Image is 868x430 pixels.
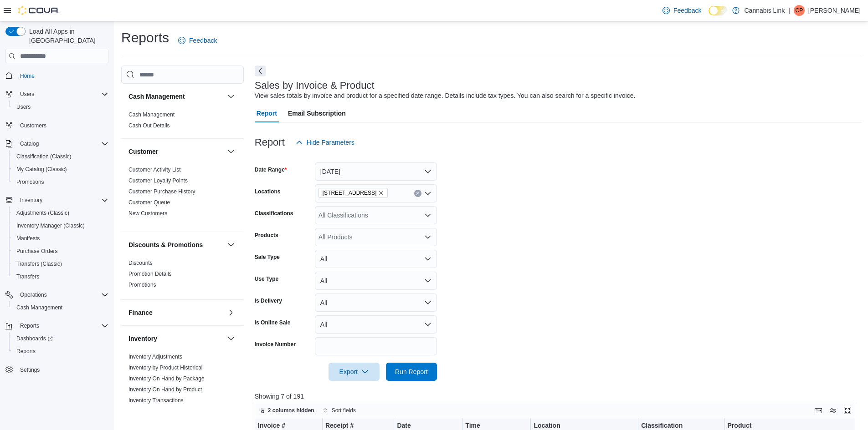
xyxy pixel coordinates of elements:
[128,353,182,360] span: Inventory Adjustments
[20,72,35,80] span: Home
[255,188,281,195] label: Locations
[128,240,224,249] button: Discounts & Promotions
[255,66,266,76] button: Next
[13,151,108,162] span: Classification (Classic)
[128,386,202,393] a: Inventory On Hand by Product
[128,188,195,195] a: Customer Purchase History
[9,176,112,188] button: Promotions
[16,320,108,331] span: Reports
[9,163,112,176] button: My Catalog (Classic)
[128,210,167,217] span: New Customers
[128,166,181,173] span: Customer Activity List
[16,235,40,242] span: Manifests
[16,222,85,229] span: Inventory Manager (Classic)
[16,195,108,206] span: Inventory
[292,133,358,152] button: Hide Parameters
[128,111,175,118] span: Cash Management
[16,89,38,100] button: Users
[128,92,224,101] button: Cash Management
[796,5,803,16] span: CP
[13,302,66,313] a: Cash Management
[414,190,421,197] button: Clear input
[121,29,169,47] h1: Reports
[334,363,374,381] span: Export
[16,248,58,255] span: Purchase Orders
[9,219,112,232] button: Inventory Manager (Classic)
[13,101,108,112] span: Users
[128,177,188,184] a: Customer Loyalty Points
[842,405,853,416] button: Enter fullscreen
[128,240,203,249] h3: Discounts & Promotions
[128,199,170,206] a: Customer Queue
[16,71,38,81] a: Home
[255,392,862,401] p: Showing 7 of 191
[16,178,44,186] span: Promotions
[128,122,170,129] span: Cash Out Details
[16,120,108,131] span: Customers
[9,345,112,358] button: Reports
[386,363,437,381] button: Run Report
[659,1,705,20] a: Feedback
[13,333,56,344] a: Dashboards
[16,153,72,160] span: Classification (Classic)
[808,5,861,16] p: [PERSON_NAME]
[16,260,62,268] span: Transfers (Classic)
[128,260,153,266] a: Discounts
[13,151,75,162] a: Classification (Classic)
[13,246,108,257] span: Purchase Orders
[189,36,217,45] span: Feedback
[128,92,185,101] h3: Cash Management
[2,194,112,207] button: Inventory
[128,364,203,371] span: Inventory by Product Historical
[255,319,291,326] label: Is Online Sale
[26,27,108,45] span: Load All Apps in [GEOGRAPHIC_DATA]
[16,335,53,342] span: Dashboards
[128,397,184,404] a: Inventory Transactions
[13,220,88,231] a: Inventory Manager (Classic)
[128,386,202,393] span: Inventory On Hand by Product
[16,304,62,311] span: Cash Management
[13,346,108,357] span: Reports
[9,258,112,270] button: Transfers (Classic)
[128,375,205,382] span: Inventory On Hand by Package
[315,250,437,268] button: All
[16,273,39,280] span: Transfers
[16,70,108,81] span: Home
[332,407,356,414] span: Sort fields
[255,91,636,101] div: View sales totals by invoice and product for a specified date range. Details include tax types. Y...
[226,307,236,318] button: Finance
[13,271,108,282] span: Transfers
[121,164,244,232] div: Customer
[128,188,195,195] span: Customer Purchase History
[16,348,36,355] span: Reports
[128,147,224,156] button: Customer
[9,207,112,219] button: Adjustments (Classic)
[378,190,384,196] button: Remove 1225 Wonderland Road North from selection in this group
[13,233,43,244] a: Manifests
[255,166,287,173] label: Date Range
[18,6,59,15] img: Cova
[226,239,236,250] button: Discounts & Promotions
[13,346,39,357] a: Reports
[9,150,112,163] button: Classification (Classic)
[128,375,205,382] a: Inventory On Hand by Package
[128,334,224,343] button: Inventory
[13,101,34,112] a: Users
[20,197,42,204] span: Inventory
[268,407,314,414] span: 2 columns hidden
[20,366,40,374] span: Settings
[9,101,112,113] button: Users
[128,177,188,184] span: Customer Loyalty Points
[13,177,48,187] a: Promotions
[813,405,824,416] button: Keyboard shortcuts
[128,334,157,343] h3: Inventory
[255,297,282,304] label: Is Delivery
[128,308,224,317] button: Finance
[16,209,69,217] span: Adjustments (Classic)
[121,258,244,299] div: Discounts & Promotions
[744,5,785,16] p: Cannabis Link
[16,195,46,206] button: Inventory
[5,65,108,400] nav: Complex example
[794,5,805,16] div: Charlotte Phillips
